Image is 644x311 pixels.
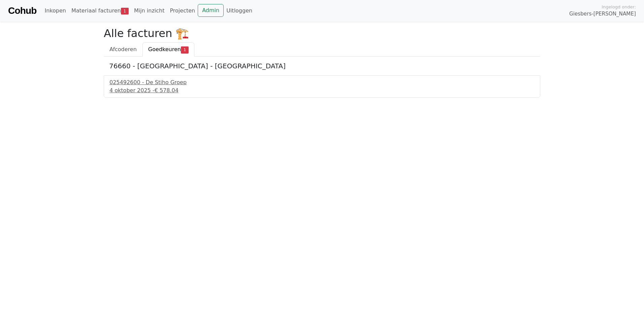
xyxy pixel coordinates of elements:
[167,4,198,18] a: Projecten
[109,78,535,95] a: 025492600 - De Stiho Groep4 oktober 2025 -€ 578.04
[155,87,179,94] span: € 578.04
[602,4,636,10] span: Ingelogd onder:
[181,46,189,53] span: 1
[148,46,181,53] span: Goedkeuren
[42,4,68,18] a: Inkopen
[131,4,167,18] a: Mijn inzicht
[104,42,142,57] a: Afcoderen
[121,8,129,14] span: 1
[69,4,131,18] a: Materiaal facturen1
[104,27,540,40] h2: Alle facturen 🏗️
[198,4,224,17] a: Admin
[8,3,36,19] a: Cohub
[109,78,535,87] div: 025492600 - De Stiho Groep
[109,62,535,70] h5: 76660 - [GEOGRAPHIC_DATA] - [GEOGRAPHIC_DATA]
[142,42,194,57] a: Goedkeuren1
[224,4,255,18] a: Uitloggen
[569,10,636,18] span: Giesbers-[PERSON_NAME]
[109,87,535,95] div: 4 oktober 2025 -
[109,46,137,53] span: Afcoderen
